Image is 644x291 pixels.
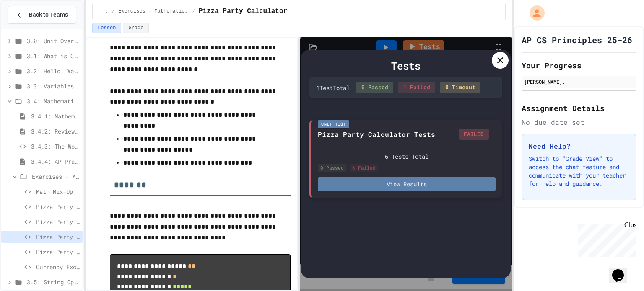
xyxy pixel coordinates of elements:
span: Currency Exchange Calculator [36,263,80,271]
span: 3.3: Variables and Data Types [27,82,80,90]
div: 1 Failed [398,82,435,93]
span: 3.4.4: AP Practice - Arithmetic Operators [31,157,80,166]
h3: Need Help? [529,141,629,151]
div: My Account [521,3,547,23]
p: Switch to "Grade View" to access the chat feature and communicate with your teacher for help and ... [529,155,629,188]
span: Math Mix-Up [36,187,80,196]
span: Back to Teams [29,10,68,19]
span: Pizza Party Calculator [199,6,287,16]
button: Lesson [92,23,121,33]
span: Exercises - Mathematical Operators [32,172,80,181]
span: 3.4.3: The World's Worst Farmers Market [31,142,80,151]
div: Unit Test [318,120,349,128]
span: / [192,8,195,15]
h1: AP CS Principles 25-26 [522,34,632,46]
h2: Assignment Details [522,102,636,114]
div: 0 Passed [318,164,346,172]
span: Pizza Party Calculator [36,217,80,226]
iframe: chat widget [609,258,636,283]
span: 3.2: Hello, World! [27,67,80,75]
button: Back to Teams [8,6,76,24]
div: No due date set [522,117,636,127]
h2: Your Progress [522,59,636,71]
span: 3.0: Unit Overview [27,36,80,45]
div: 1 Test Total [316,83,350,92]
div: FAILED [459,129,489,140]
div: 0 Passed [356,82,393,93]
span: 3.4.2: Review - Mathematical Operators [31,127,80,136]
button: Grade [123,23,149,33]
div: [PERSON_NAME]. [524,78,634,85]
span: Pizza Party Budget [36,247,80,256]
span: / [112,8,115,15]
button: View Results [318,177,496,191]
span: 3.4: Mathematical Operators [27,97,80,106]
span: Pizza Party Calculator [36,202,80,211]
span: Pizza Party Calculator [36,232,80,241]
iframe: chat widget [574,221,636,257]
span: ... [99,8,109,15]
div: 6 Failed [350,164,378,172]
div: Tests [309,58,502,73]
span: Exercises - Mathematical Operators [118,8,189,15]
span: 3.5: String Operators [27,278,80,286]
span: 3.1: What is Code? [27,52,80,60]
span: 3.4.1: Mathematical Operators [31,112,80,121]
div: 6 Tests Total [318,152,496,161]
div: Pizza Party Calculator Tests [318,129,435,139]
div: Chat with us now!Close [3,3,58,53]
div: 0 Timeout [440,82,480,93]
